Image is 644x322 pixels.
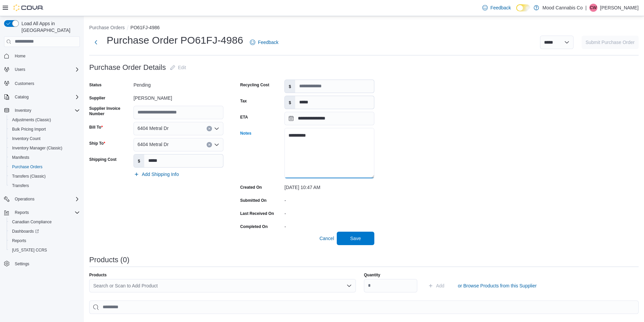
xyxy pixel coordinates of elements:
[12,106,80,114] span: Inventory
[12,127,46,132] span: Bulk Pricing Import
[178,64,186,71] span: Edit
[542,4,583,12] p: Mood Cannabis Co
[12,209,80,217] span: Reports
[89,36,103,49] button: Next
[12,260,32,268] a: Settings
[350,235,361,242] span: Save
[89,125,103,130] label: Bill To
[1,92,83,102] button: Catalog
[89,272,107,278] label: Products
[12,65,80,74] span: Users
[89,106,131,117] label: Supplier Invoice Number
[1,259,83,269] button: Settings
[284,182,374,190] div: [DATE] 10:47 AM
[9,182,80,190] span: Transfers
[1,78,83,88] button: Customers
[89,157,116,162] label: Shipping Cost
[7,125,83,134] button: Bulk Pricing Import
[1,106,83,115] button: Inventory
[582,36,639,49] button: Submit Purchase Order
[9,237,29,245] a: Reports
[285,80,295,93] label: $
[138,124,169,132] span: 6404 Metral Dr
[138,140,169,148] span: 6404 Metral Dr
[337,232,374,245] button: Save
[490,4,511,11] span: Feedback
[9,172,80,180] span: Transfers (Classic)
[586,39,635,46] span: Submit Purchase Order
[1,194,83,204] button: Operations
[240,131,251,136] label: Notes
[9,144,65,152] a: Inventory Manager (Classic)
[12,93,31,101] button: Catalog
[89,63,166,72] h3: Purchase Order Details
[319,235,334,242] span: Cancel
[107,34,243,47] h1: Purchase Order PO61FJ-4986
[240,82,269,88] label: Recycling Cost
[9,163,80,171] span: Purchase Orders
[9,237,80,245] span: Reports
[12,260,80,268] span: Settings
[12,93,80,101] span: Catalog
[15,67,25,72] span: Users
[15,196,35,202] span: Operations
[13,4,44,11] img: Cova
[12,195,37,203] button: Operations
[12,79,80,87] span: Customers
[12,229,39,234] span: Dashboards
[9,163,45,171] a: Purchase Orders
[7,217,83,227] button: Canadian Compliance
[89,24,639,32] nav: An example of EuiBreadcrumbs
[7,181,83,190] button: Transfers
[12,106,34,114] button: Inventory
[9,135,80,143] span: Inventory Count
[133,93,223,101] div: [PERSON_NAME]
[9,125,49,133] a: Bulk Pricing Import
[12,136,41,141] span: Inventory Count
[214,126,219,131] button: Open list of options
[12,238,26,243] span: Reports
[134,154,144,167] label: $
[9,153,32,162] a: Manifests
[240,224,268,229] label: Completed On
[284,112,374,125] input: Press the down key to open a popover containing a calendar.
[285,96,295,109] label: $
[7,236,83,245] button: Reports
[240,98,247,104] label: Tax
[12,247,47,253] span: [US_STATE] CCRS
[7,227,83,236] a: Dashboards
[7,153,83,162] button: Manifests
[284,208,374,216] div: -
[1,51,83,61] button: Home
[9,246,80,254] span: Washington CCRS
[7,172,83,181] button: Transfers (Classic)
[12,164,43,170] span: Purchase Orders
[12,209,32,217] button: Reports
[89,95,105,101] label: Supplier
[516,4,530,11] input: Dark Mode
[12,183,29,188] span: Transfers
[4,48,80,286] nav: Complex example
[240,114,248,120] label: ETA
[12,65,28,74] button: Users
[214,142,219,147] button: Open list of options
[19,20,80,34] span: Load All Apps in [GEOGRAPHIC_DATA]
[89,25,125,30] button: Purchase Orders
[15,108,31,113] span: Inventory
[600,4,639,12] p: [PERSON_NAME]
[15,81,34,86] span: Customers
[7,134,83,143] button: Inventory Count
[516,11,517,12] span: Dark Mode
[425,279,447,292] button: Add
[455,279,539,292] button: or Browse Products from this Supplier
[284,221,374,229] div: -
[12,155,29,160] span: Manifests
[240,198,267,203] label: Submitted On
[458,282,537,289] span: or Browse Products from this Supplier
[9,135,43,143] a: Inventory Count
[12,145,62,151] span: Inventory Manager (Classic)
[207,142,212,147] button: Clear input
[9,125,80,133] span: Bulk Pricing Import
[12,80,37,88] a: Customers
[7,245,83,255] button: [US_STATE] CCRS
